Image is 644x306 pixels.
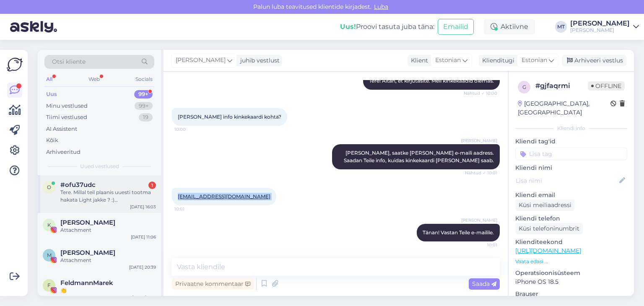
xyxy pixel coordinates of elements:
span: 10:01 [174,206,206,212]
span: Estonian [435,56,461,65]
div: [DATE] 11:06 [131,234,156,240]
span: Tere! Aitäh, et kirjutasite. Meil kinkekaadid olemas. [369,78,494,84]
span: M [47,252,52,258]
div: [DATE] 16:03 [130,204,156,210]
div: Uus [46,90,57,99]
div: Socials [134,74,154,85]
span: o [47,184,51,190]
div: Proovi tasuta juba täna: [340,22,434,32]
input: Lisa nimi [516,176,618,185]
a: [EMAIL_ADDRESS][DOMAIN_NAME] [178,193,270,200]
span: [PERSON_NAME] [461,217,497,223]
span: Kati Raudla [60,219,115,226]
span: Marleen Pärkma [60,249,115,257]
div: Web [87,74,101,85]
span: Saada [472,280,496,288]
span: Nähtud ✓ 10:00 [464,90,497,96]
div: AI Assistent [46,125,77,133]
div: [DATE] 20:39 [129,264,156,270]
span: Estonian [522,56,547,65]
img: Askly Logo [7,57,23,73]
div: Kliendi info [515,124,627,132]
div: Arhiveeritud [46,148,80,156]
div: 99+ [135,102,153,110]
div: Minu vestlused [46,102,88,110]
div: juhib vestlust [237,56,280,65]
span: [PERSON_NAME] [176,56,226,65]
div: [PERSON_NAME] [570,27,630,34]
p: Kliendi tag'id [515,137,627,146]
span: Luba [371,3,391,10]
p: Operatsioonisüsteem [515,269,627,277]
input: Lisa tag [515,148,627,160]
div: All [44,74,54,85]
div: MT [555,21,567,33]
a: [URL][DOMAIN_NAME] [515,247,581,254]
span: 10:01 [466,242,497,248]
div: Attachment [60,257,156,264]
div: Kõik [46,136,58,145]
div: 99+ [134,90,153,99]
p: Brauser [515,290,627,298]
span: Uued vestlused [80,163,119,170]
p: Klienditeekond [515,238,627,246]
span: K [47,222,51,228]
div: Küsi telefoninumbrit [515,223,583,234]
div: Küsi meiliaadressi [515,200,575,211]
div: 19 [139,113,153,122]
div: Tere. Millal teil plaanis uuesti tootma hakata Light jakke ? :) [PERSON_NAME] septembri algusesse :) [60,189,156,204]
span: F [47,282,51,288]
p: Kliendi email [515,191,627,200]
span: #ofu37udc [60,181,96,189]
div: [DATE] 17:11 [132,294,156,301]
p: Kliendi nimi [515,163,627,172]
div: Privaatne kommentaar [172,278,254,290]
span: Nähtud ✓ 10:01 [465,170,497,176]
div: Tiimi vestlused [46,113,87,122]
div: 👏 [60,287,156,294]
span: [PERSON_NAME], saatke [PERSON_NAME] e-maili aadress. Saadan Teile info, kuidas kinkekaardi [PERSO... [344,150,495,163]
p: Vaata edasi ... [515,258,627,265]
div: [GEOGRAPHIC_DATA], [GEOGRAPHIC_DATA] [518,99,610,117]
div: Aktiivne [484,19,535,34]
span: Offline [588,81,625,91]
span: [PERSON_NAME] [461,137,497,144]
span: 10:00 [174,126,206,132]
div: Attachment [60,226,156,234]
a: [PERSON_NAME][PERSON_NAME] [570,20,639,34]
p: Kliendi telefon [515,214,627,223]
span: g [522,84,526,90]
b: Uus! [340,23,356,31]
span: Tänan! Vastan Teile e-mailile. [423,229,494,236]
p: iPhone OS 18.5 [515,277,627,286]
span: [PERSON_NAME] info kinkekaardi kohta? [178,114,281,120]
span: Otsi kliente [52,57,86,66]
span: FeldmannMarek [60,279,113,287]
button: Emailid [438,19,474,35]
div: Arhiveeri vestlus [562,55,626,66]
div: # gjfaqrmi [535,81,588,91]
div: Klient [408,56,428,65]
div: Klienditugi [479,56,514,65]
div: 1 [148,182,156,189]
div: [PERSON_NAME] [570,20,630,27]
